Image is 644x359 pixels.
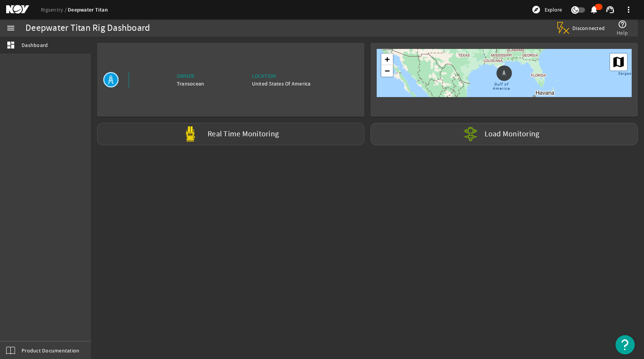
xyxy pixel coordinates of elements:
[367,123,641,145] a: Load Monitoring
[22,347,79,354] span: Product Documentation
[617,29,628,37] span: Help
[572,25,605,32] span: Disconnected
[618,20,627,29] mat-icon: help_outline
[385,66,390,75] span: −
[94,123,367,145] a: Real Time Monitoring
[528,3,565,16] button: Explore
[381,65,393,77] a: Zoom out
[545,6,562,13] span: Explore
[485,130,540,138] label: Load Monitoring
[589,5,599,14] mat-icon: notifications
[177,80,205,87] div: Transocean
[6,40,15,50] mat-icon: dashboard
[385,54,390,64] span: +
[177,72,205,80] div: Owner
[532,5,541,14] mat-icon: explore
[25,24,150,32] div: Deepwater Titan Rig Dashboard
[252,72,311,80] div: Location
[183,126,198,142] img: Yellowpod.svg
[208,130,279,138] label: Real Time Monitoring
[381,54,393,65] a: Zoom in
[615,335,635,354] button: Open Resource Center
[41,6,68,13] a: Rigsentry
[252,80,311,87] div: United States Of America
[619,0,638,19] button: more_vert
[610,54,627,70] a: Layers
[22,41,48,49] span: Dashboard
[68,6,108,13] a: Deepwater Titan
[605,5,615,14] mat-icon: support_agent
[6,23,15,33] mat-icon: menu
